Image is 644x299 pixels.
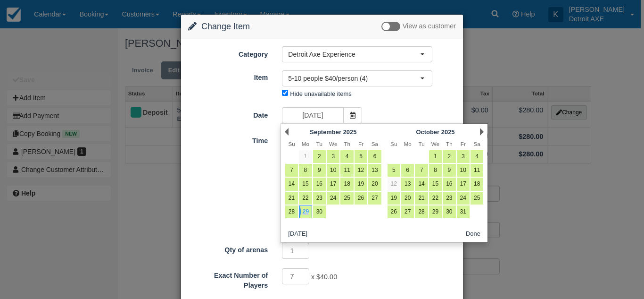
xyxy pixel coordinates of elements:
[480,128,484,136] a: Next
[302,141,309,147] span: Monday
[457,150,470,163] a: 3
[340,192,353,205] a: 25
[299,164,312,177] a: 8
[181,69,275,83] label: Item
[388,178,400,190] a: 12
[313,192,326,205] a: 23
[401,178,414,190] a: 13
[327,150,339,163] a: 3
[368,192,381,205] a: 27
[446,141,453,147] span: Thursday
[285,205,298,218] a: 28
[471,150,483,163] a: 4
[431,141,439,147] span: Wednesday
[181,267,275,290] label: Exact Number of Players
[443,164,455,177] a: 9
[471,164,483,177] a: 11
[415,192,428,205] a: 21
[388,164,400,177] a: 5
[401,192,414,205] a: 20
[416,128,439,136] span: October
[429,192,442,205] a: 22
[461,141,466,147] span: Friday
[299,192,312,205] a: 22
[474,141,480,147] span: Saturday
[299,205,312,218] a: 29
[282,268,309,284] input: Exact Number of Players
[355,192,367,205] a: 26
[340,150,353,163] a: 4
[404,141,412,147] span: Monday
[415,205,428,218] a: 28
[429,164,442,177] a: 8
[443,150,455,163] a: 2
[368,164,381,177] a: 13
[285,128,289,136] a: Prev
[327,164,339,177] a: 10
[457,192,470,205] a: 24
[368,150,381,163] a: 6
[415,178,428,190] a: 14
[288,141,295,147] span: Sunday
[429,178,442,190] a: 15
[313,205,326,218] a: 30
[290,90,351,97] label: Hide unavailable items
[355,164,367,177] a: 12
[313,178,326,190] a: 16
[368,178,381,190] a: 20
[471,178,483,190] a: 18
[181,46,275,60] label: Category
[313,150,326,163] a: 2
[457,164,470,177] a: 10
[457,178,470,190] a: 17
[343,128,357,136] span: 2025
[355,150,367,163] a: 5
[288,74,420,83] span: 5-10 people $40/person (4)
[285,192,298,205] a: 21
[282,70,432,86] button: 5-10 people $40/person (4)
[285,178,298,190] a: 14
[429,205,442,218] a: 29
[310,128,341,136] span: September
[340,164,353,177] a: 11
[201,22,250,31] span: Change Item
[372,141,378,147] span: Saturday
[403,23,456,30] span: View as customer
[316,141,322,147] span: Tuesday
[390,141,397,147] span: Sunday
[327,178,339,190] a: 17
[355,178,367,190] a: 19
[443,178,455,190] a: 16
[311,273,337,281] span: x $40.00
[388,205,400,218] a: 26
[443,192,455,205] a: 23
[443,205,455,218] a: 30
[181,133,275,146] label: Time
[457,205,470,218] a: 31
[344,141,350,147] span: Thursday
[181,107,275,120] label: Date
[358,141,363,147] span: Friday
[441,128,455,136] span: 2025
[299,150,312,163] a: 1
[401,205,414,218] a: 27
[415,164,428,177] a: 7
[288,50,420,59] span: Detroit Axe Experience
[462,228,484,240] button: Done
[388,192,400,205] a: 19
[282,46,432,62] button: Detroit Axe Experience
[418,141,424,147] span: Tuesday
[329,141,337,147] span: Wednesday
[282,243,309,259] input: Qty of arenas
[429,150,442,163] a: 1
[299,178,312,190] a: 15
[181,242,275,255] label: Qty of arenas
[401,164,414,177] a: 6
[327,192,339,205] a: 24
[471,192,483,205] a: 25
[313,164,326,177] a: 9
[340,178,353,190] a: 18
[285,228,311,240] button: [DATE]
[285,164,298,177] a: 7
